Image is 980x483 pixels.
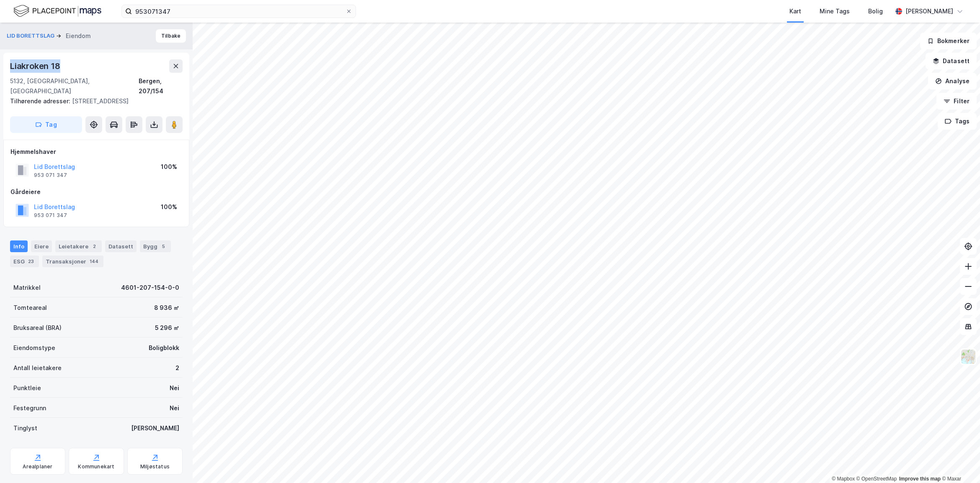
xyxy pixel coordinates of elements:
div: 5132, [GEOGRAPHIC_DATA], [GEOGRAPHIC_DATA] [10,76,139,96]
div: Mine Tags [820,6,850,16]
div: Nei [170,383,179,393]
div: 100% [161,202,177,212]
div: Bolig [868,6,883,16]
div: 953 071 347 [34,212,67,219]
img: Z [960,349,976,365]
img: logo.f888ab2527a4732fd821a326f86c7f29.svg [13,4,101,18]
div: [PERSON_NAME] [131,423,179,433]
div: Antall leietakere [13,363,62,373]
div: 8 936 ㎡ [154,303,179,313]
div: Tomteareal [13,303,47,313]
button: Filter [936,93,977,110]
div: Matrikkel [13,283,41,293]
div: Gårdeiere [10,187,182,197]
iframe: Chat Widget [938,443,980,483]
a: Mapbox [832,476,855,482]
div: Arealplaner [23,463,52,470]
div: 5 296 ㎡ [155,323,179,333]
div: 100% [161,162,177,172]
div: 5 [159,242,168,250]
div: 2 [90,242,98,250]
div: Miljøstatus [140,463,170,470]
button: Tags [938,113,977,130]
input: Søk på adresse, matrikkel, gårdeiere, leietakere eller personer [132,5,346,18]
div: Festegrunn [13,403,46,413]
div: Bruksareal (BRA) [13,323,62,333]
div: [STREET_ADDRESS] [10,96,176,106]
button: Datasett [926,53,977,69]
div: ESG [10,256,39,267]
span: Tilhørende adresser: [10,97,72,105]
div: Kontrollprogram for chat [938,443,980,483]
button: Bokmerker [920,33,977,49]
div: Kart [789,6,801,16]
div: Eiere [31,240,52,252]
div: Eiendomstype [13,343,55,353]
div: Hjemmelshaver [10,147,182,157]
div: [PERSON_NAME] [905,6,953,16]
div: 953 071 347 [34,172,67,179]
div: 2 [175,363,179,373]
div: Boligblokk [149,343,179,353]
div: Leietakere [55,240,102,252]
div: Punktleie [13,383,41,393]
button: LID BORETTSLAG [7,32,56,40]
a: Improve this map [899,476,941,482]
a: OpenStreetMap [856,476,897,482]
div: Info [10,240,28,252]
div: Bygg [140,240,171,252]
div: 23 [26,257,36,266]
div: Nei [170,403,179,413]
div: Bergen, 207/154 [139,76,183,96]
div: 144 [88,257,100,266]
div: Tinglyst [13,423,37,433]
button: Analyse [928,73,977,89]
div: Datasett [105,240,137,252]
div: Kommunekart [78,463,114,470]
div: Liakroken 18 [10,59,62,73]
div: Eiendom [66,31,91,41]
div: 4601-207-154-0-0 [121,283,179,293]
button: Tilbake [156,29,186,43]
button: Tag [10,116,82,133]
div: Transaksjoner [42,256,103,267]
